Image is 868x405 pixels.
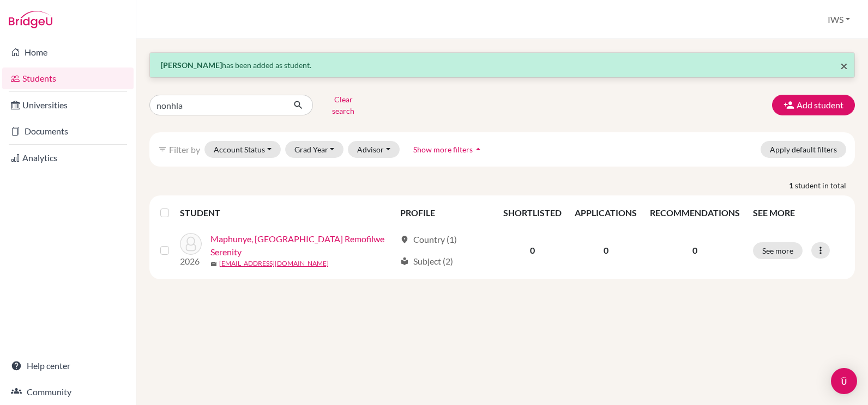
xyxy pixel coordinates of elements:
td: 0 [568,226,643,275]
button: IWS [823,9,855,30]
th: PROFILE [394,200,497,226]
button: Close [840,59,848,72]
p: 0 [650,244,740,257]
div: Open Intercom Messenger [831,368,857,394]
button: See more [753,242,803,259]
div: Subject (2) [400,255,453,268]
i: filter_list [158,145,167,154]
a: Universities [2,94,134,116]
img: Bridge-U [9,11,52,28]
th: APPLICATIONS [568,200,643,226]
span: Filter by [169,144,200,155]
a: Community [2,381,134,403]
span: local_library [400,257,409,266]
p: 2026 [180,255,202,268]
a: Analytics [2,147,134,169]
span: location_on [400,235,409,244]
button: Show more filtersarrow_drop_up [404,141,493,158]
span: × [840,58,848,73]
td: 0 [497,226,568,275]
a: [EMAIL_ADDRESS][DOMAIN_NAME] [219,259,329,268]
th: RECOMMENDATIONS [643,200,746,226]
strong: [PERSON_NAME] [161,60,222,70]
a: Home [2,41,134,63]
p: has been added as student. [161,59,843,71]
div: Country (1) [400,233,457,246]
button: Advisor [348,141,400,158]
a: Maphunye, [GEOGRAPHIC_DATA] Remofilwe Serenity [210,232,395,259]
a: Students [2,67,134,89]
img: Maphunye, Nonhlanhla Remofilwe Serenity [180,233,202,255]
button: Apply default filters [761,141,846,158]
button: Grad Year [285,141,344,158]
span: student in total [795,180,855,191]
span: mail [210,261,217,267]
button: Add student [772,95,855,115]
button: Account Status [204,141,281,158]
th: STUDENT [180,200,394,226]
input: Find student by name... [149,95,285,115]
span: Show more filters [413,145,473,154]
a: Documents [2,120,134,142]
button: Clear search [313,91,373,119]
strong: 1 [789,180,795,191]
th: SHORTLISTED [497,200,568,226]
i: arrow_drop_up [473,144,484,155]
th: SEE MORE [746,200,851,226]
a: Help center [2,355,134,377]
